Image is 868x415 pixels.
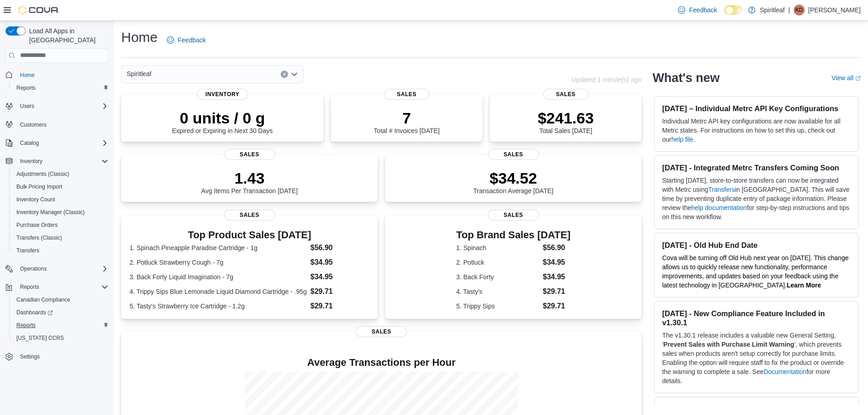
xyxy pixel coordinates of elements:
[456,287,539,296] dt: 4. Tasty's
[224,149,275,160] span: Sales
[2,262,112,275] button: Operations
[16,247,39,254] span: Transfers
[16,156,46,167] button: Inventory
[662,254,848,289] span: Cova will be turning off Old Hub next year on [DATE]. This change allows us to quickly release ne...
[16,70,38,81] a: Home
[13,294,74,305] a: Canadian Compliance
[16,351,43,362] a: Settings
[20,265,47,272] span: Operations
[689,5,717,15] span: Feedback
[129,258,307,267] dt: 2. Potluck Strawberry Cough - 7g
[16,282,108,292] span: Reports
[384,89,430,100] span: Sales
[456,258,539,267] dt: 2. Potluck
[16,296,70,303] span: Canadian Compliance
[201,169,298,187] p: 1.43
[16,209,85,216] span: Inventory Manager (Classic)
[26,26,108,45] span: Load All Apps in [GEOGRAPHIC_DATA]
[172,109,273,127] p: 0 units / 0 g
[13,220,62,231] a: Purchase Orders
[201,169,298,195] div: Avg Items Per Transaction [DATE]
[20,158,42,165] span: Inventory
[787,282,821,289] a: Learn More
[538,109,594,127] p: $241.63
[310,301,370,312] dd: $29.71
[13,169,73,179] a: Adjustments (Classic)
[197,89,248,100] span: Inventory
[662,104,851,113] h3: [DATE] – Individual Metrc API Key Configurations
[691,204,747,211] a: help documentation
[20,139,39,147] span: Catalog
[708,186,735,193] a: Transfers
[662,331,851,385] p: The v1.30.1 release includes a valuable new General Setting, ' ', which prevents sales when produ...
[671,136,693,143] a: help file
[13,245,108,256] span: Transfers
[13,207,88,218] a: Inventory Manager (Classic)
[129,302,307,311] dt: 5. Tasty's Strawberry Ice Cartridge - 1.2g
[13,207,108,218] span: Inventory Manager (Classic)
[456,272,539,282] dt: 3. Back Forty
[674,1,720,19] a: Feedback
[224,210,275,220] span: Sales
[16,263,108,274] span: Operations
[178,36,205,45] span: Feedback
[163,31,209,49] a: Feedback
[16,69,108,81] span: Home
[16,101,38,112] button: Users
[9,319,112,332] button: Reports
[456,230,570,241] h3: Top Brand Sales [DATE]
[571,76,642,83] p: Updated 1 minute(s) ago
[13,194,59,205] a: Inventory Count
[764,368,806,375] a: Documentation
[13,245,43,256] a: Transfers
[16,138,42,149] button: Catalog
[13,194,108,205] span: Inventory Count
[2,137,112,149] button: Catalog
[543,89,589,100] span: Sales
[16,101,108,112] span: Users
[281,71,288,78] button: Clear input
[663,341,794,348] strong: Prevent Sales with Purchase Limit Warning
[13,169,108,179] span: Adjustments (Classic)
[16,119,108,130] span: Customers
[9,219,112,231] button: Purchase Orders
[473,169,554,195] div: Transaction Average [DATE]
[9,193,112,206] button: Inventory Count
[13,82,39,93] a: Reports
[374,109,439,134] div: Total # Invoices [DATE]
[788,5,790,15] p: |
[129,272,307,282] dt: 3. Back Forty Liquid Imagination - 7g
[538,109,594,134] div: Total Sales [DATE]
[9,231,112,244] button: Transfers (Classic)
[13,333,67,343] a: [US_STATE] CCRS
[2,68,112,82] button: Home
[129,243,307,252] dt: 1. Spinach Pineapple Paradise Cartridge - 1g
[121,28,158,46] h1: Home
[16,282,43,292] button: Reports
[127,68,151,79] span: Spiritleaf
[2,350,112,363] button: Settings
[662,163,851,172] h3: [DATE] - Integrated Metrc Transfers Coming Soon
[16,119,50,130] a: Customers
[760,5,785,15] p: Spiritleaf
[488,149,539,160] span: Sales
[16,196,55,203] span: Inventory Count
[652,71,719,85] h2: What's new
[16,309,53,316] span: Dashboards
[20,353,40,360] span: Settings
[310,286,370,297] dd: $29.71
[2,100,112,113] button: Users
[16,351,108,362] span: Settings
[2,281,112,293] button: Reports
[9,244,112,257] button: Transfers
[20,121,46,128] span: Customers
[16,138,108,149] span: Catalog
[18,5,59,15] img: Cova
[20,72,35,79] span: Home
[724,15,725,15] span: Dark Mode
[16,183,62,190] span: Bulk Pricing Import
[13,320,39,331] a: Reports
[16,334,64,342] span: [US_STATE] CCRS
[9,82,112,94] button: Reports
